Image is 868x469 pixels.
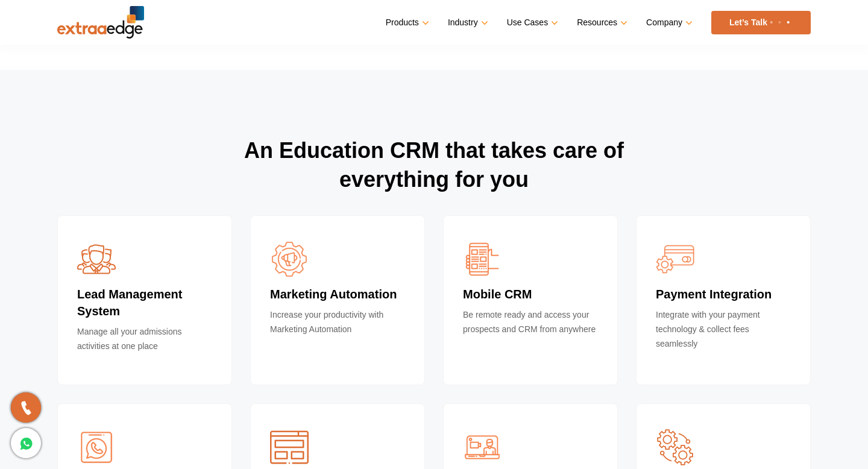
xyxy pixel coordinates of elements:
p: Be remote ready and access your prospects and CRM from anywhere [463,307,598,344]
h4: Lead Management System [77,286,212,324]
a: Resources [577,14,625,31]
a: Let’s Talk [711,11,811,34]
h4: Payment Integration [656,286,791,307]
p: Manage all your admissions activities at one place [77,324,212,360]
p: Integrate with your payment technology & collect fees seamlessly [656,307,791,358]
a: Products [386,14,427,31]
a: Industry [448,14,486,31]
h4: Mobile CRM [463,286,598,307]
a: Company [646,14,690,31]
p: Increase your productivity with Marketing Automation [270,307,405,344]
a: Use Cases [507,14,556,31]
h4: Marketing Automation [270,286,405,307]
h2: An Education CRM that takes care of everything for you [57,136,811,215]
